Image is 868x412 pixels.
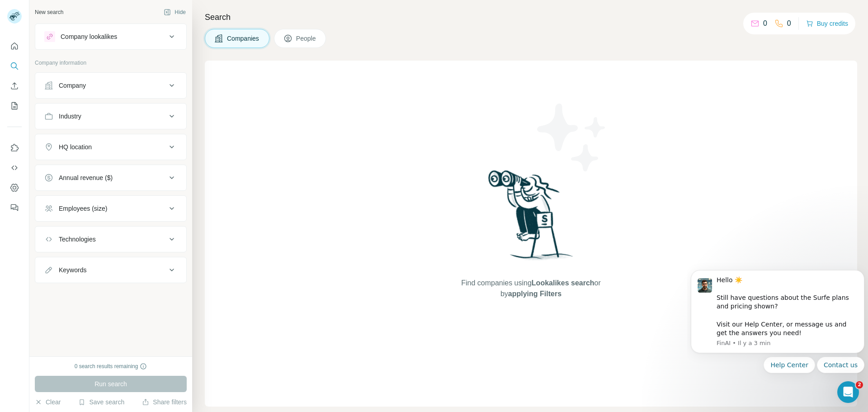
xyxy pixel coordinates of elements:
[856,381,863,388] span: 2
[7,180,22,196] button: Dashboard
[35,228,186,250] button: Technologies
[205,11,857,24] h4: Search
[35,26,186,47] button: Company lookalikes
[7,38,22,54] button: Quick start
[296,34,317,43] span: People
[806,17,848,30] button: Buy credits
[837,381,859,403] iframe: Intercom live chat
[59,112,81,121] div: Industry
[532,279,594,287] span: Lookalikes search
[458,278,603,299] span: Find companies using or by
[7,98,22,114] button: My lists
[59,235,96,244] div: Technologies
[35,167,186,189] button: Annual revenue ($)
[508,290,561,298] span: applying Filters
[7,58,22,74] button: Search
[227,34,260,43] span: Companies
[484,168,578,269] img: Surfe Illustration - Woman searching with binoculars
[35,259,186,281] button: Keywords
[35,75,186,96] button: Company
[59,81,86,90] div: Company
[59,142,92,152] div: HQ location
[531,97,613,178] img: Surfe Illustration - Stars
[7,199,22,216] button: Feedback
[35,398,61,407] button: Clear
[763,18,767,29] p: 0
[35,8,63,16] div: New search
[59,265,86,275] div: Keywords
[7,78,22,94] button: Enrich CSV
[35,136,186,158] button: HQ location
[59,204,107,213] div: Employees (size)
[157,5,192,19] button: Hide
[142,398,187,407] button: Share filters
[35,198,186,219] button: Employees (size)
[35,59,187,67] p: Company information
[75,362,147,370] div: 0 search results remaining
[7,140,22,156] button: Use Surfe on LinkedIn
[61,32,117,41] div: Company lookalikes
[687,259,868,407] iframe: Intercom notifications message
[78,398,124,407] button: Save search
[7,160,22,176] button: Use Surfe API
[35,105,186,127] button: Industry
[787,18,791,29] p: 0
[59,173,113,182] div: Annual revenue ($)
